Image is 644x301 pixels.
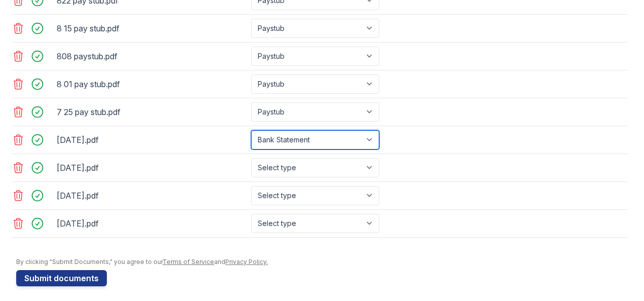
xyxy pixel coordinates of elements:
[57,132,247,148] div: [DATE].pdf
[16,270,107,286] button: Submit documents
[57,160,247,176] div: [DATE].pdf
[57,187,247,204] div: [DATE].pdf
[225,258,268,266] a: Privacy Policy.
[57,20,247,36] div: 8 15 pay stub.pdf
[16,258,628,266] div: By clicking "Submit Documents," you agree to our and
[57,104,247,120] div: 7 25 pay stub.pdf
[57,48,247,64] div: 808 paystub.pdf
[57,215,247,232] div: [DATE].pdf
[57,76,247,92] div: 8 01 pay stub.pdf
[163,258,214,266] a: Terms of Service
